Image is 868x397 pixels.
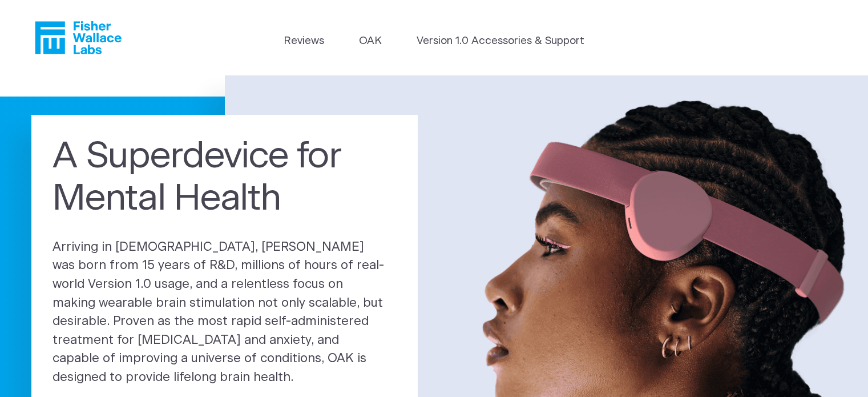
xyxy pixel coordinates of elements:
h1: A Superdevice for Mental Health [53,136,397,220]
a: Fisher Wallace [35,21,122,54]
a: Reviews [284,33,324,49]
a: Version 1.0 Accessories & Support [417,33,584,49]
p: Arriving in [DEMOGRAPHIC_DATA], [PERSON_NAME] was born from 15 years of R&D, millions of hours of... [53,238,397,387]
a: OAK [359,33,382,49]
